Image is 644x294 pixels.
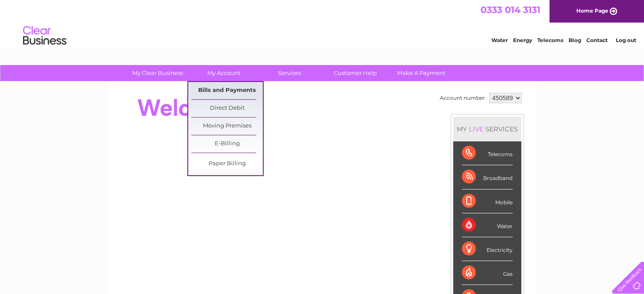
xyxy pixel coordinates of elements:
div: MY SERVICES [453,117,521,141]
a: My Account [188,65,259,81]
a: My Clear Business [122,65,193,81]
a: Direct Debit [191,100,263,117]
a: Water [491,37,508,43]
div: Clear Business is a trading name of Verastar Limited (registered in [GEOGRAPHIC_DATA] No. 3667643... [118,5,527,42]
a: Services [254,65,325,81]
div: Broadband [462,165,513,189]
a: Paper Billing [191,155,263,173]
a: 0333 014 3131 [481,4,540,15]
div: LIVE [467,125,485,133]
div: Mobile [462,189,513,213]
a: Make A Payment [386,65,457,81]
a: Telecoms [537,37,563,43]
div: Water [462,213,513,237]
a: Blog [569,37,581,43]
a: Bills and Payments [191,82,263,99]
div: Electricity [462,237,513,261]
a: Log out [615,37,636,43]
div: Gas [462,261,513,285]
img: logo.png [23,23,67,49]
a: Moving Premises [191,118,263,135]
td: Account number [438,91,487,105]
a: Energy [513,37,532,43]
div: Telecoms [462,141,513,165]
a: Contact [586,37,608,43]
a: E-Billing [191,135,263,153]
a: Customer Help [320,65,391,81]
